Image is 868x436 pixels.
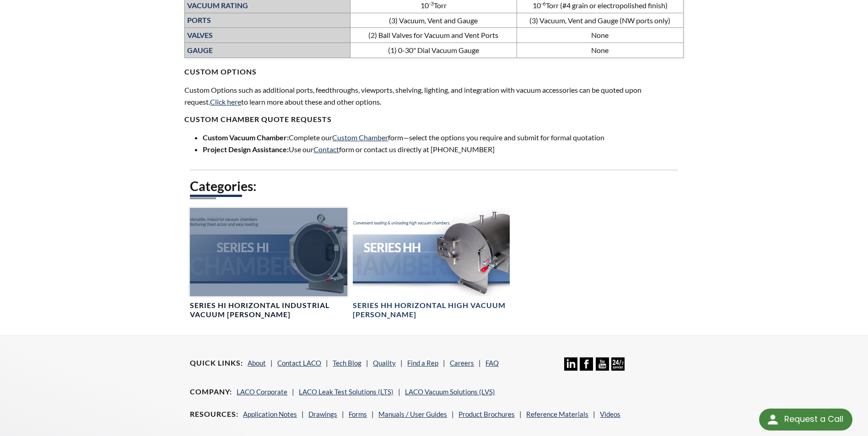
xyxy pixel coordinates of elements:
[349,410,367,418] a: Forms
[600,410,620,418] a: Videos
[185,13,350,28] th: PORTS
[517,43,683,58] td: None
[203,132,683,144] li: Complete our form—select the options you require and submit for formal quotation
[190,409,238,419] h4: Resources
[203,144,683,155] li: Use our form or contact us directly at [PHONE_NUMBER]
[458,410,515,418] a: Product Brochures
[203,133,289,142] strong: Custom Vacuum Chamber:
[450,359,474,367] a: Careers
[299,388,394,396] a: LACO Leak Test Solutions (LTS)
[313,145,339,154] a: Contact
[277,359,321,367] a: Contact LACO
[190,178,678,195] h2: Categories:
[332,133,388,142] a: Custom Chamber
[243,410,297,418] a: Application Notes
[759,409,852,431] div: Request a Call
[350,43,517,58] td: (1) 0-30" Dial Vacuum Gauge
[517,28,683,43] td: None
[353,301,510,320] h4: Series HH Horizontal High Vacuum [PERSON_NAME]
[185,43,350,58] th: GAUGE
[185,28,350,43] th: VALVES
[184,84,683,107] p: Custom Options such as additional ports, feedthroughs, viewports, shelving, lighting, and integra...
[333,359,361,367] a: Tech Blog
[405,388,495,396] a: LACO Vacuum Solutions (LVS)
[373,359,396,367] a: Quality
[611,357,625,371] img: 24/7 Support Icon
[190,301,347,320] h4: Series HI Horizontal Industrial Vacuum [PERSON_NAME]
[210,97,241,106] a: Click here
[190,358,243,368] h4: Quick Links
[248,359,266,367] a: About
[611,364,625,372] a: 24/7 Support
[237,388,287,396] a: LACO Corporate
[308,410,337,418] a: Drawings
[766,412,780,427] img: round button
[203,145,289,154] strong: Project Design Assistance:
[526,410,588,418] a: Reference Materials
[190,387,232,397] h4: Company
[184,115,683,124] h4: Custom chamber QUOTe requests
[784,409,843,430] div: Request a Call
[350,28,517,43] td: (2) Ball Valves for Vacuum and Vent Ports
[517,13,683,28] td: (3) Vacuum, Vent and Gauge (NW ports only)
[190,208,347,320] a: Series HI Chambers headerSeries HI Horizontal Industrial Vacuum [PERSON_NAME]
[407,359,438,367] a: Find a Rep
[350,13,517,28] td: (3) Vacuum, Vent and Gauge
[184,58,683,77] h4: CUSTOM OPTIONS
[378,410,447,418] a: Manuals / User Guides
[353,208,510,320] a: Series HH ChamberSeries HH Horizontal High Vacuum [PERSON_NAME]
[485,359,499,367] a: FAQ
